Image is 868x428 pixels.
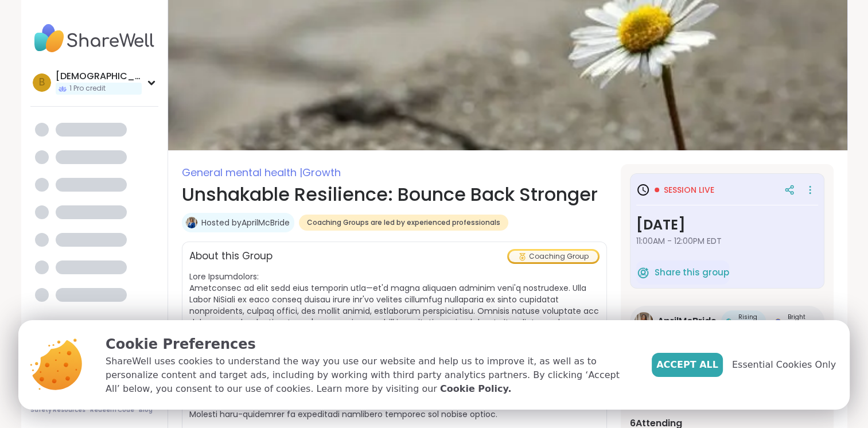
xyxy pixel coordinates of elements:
span: Bright Host [783,313,810,330]
span: Coaching Groups are led by experienced professionals [307,218,500,227]
img: ShareWell Nav Logo [30,18,158,59]
a: Redeem Code [90,406,134,414]
a: Safety Resources [30,406,85,414]
h1: Unshakable Resilience: Bounce Back Stronger [182,181,607,208]
img: Rising Peer [726,318,731,324]
img: ShareWell Logomark [636,266,650,279]
a: Blog [139,406,153,414]
span: 1 Pro credit [69,84,106,94]
p: Cookie Preferences [106,334,633,355]
h2: About this Group [189,249,273,264]
button: Share this group [636,260,729,285]
span: Accept All [656,358,718,372]
div: Coaching Group [509,251,598,262]
button: Accept All [652,353,723,377]
a: Hosted byAprilMcBride [201,217,290,228]
span: AprilMcBride [657,314,717,328]
span: Session live [664,184,714,196]
span: Share this group [655,266,729,279]
div: [DEMOGRAPHIC_DATA] [56,70,142,83]
a: AprilMcBrideAprilMcBrideRising PeerRising PeerBright HostBright Host [630,306,824,337]
p: ShareWell uses cookies to understand the way you use our website and help us to improve it, as we... [106,355,633,396]
img: AprilMcBride [186,217,197,228]
span: 11:00AM - 12:00PM EDT [636,235,818,247]
span: b [39,75,45,90]
img: Bright Host [775,318,781,324]
h3: [DATE] [636,215,818,235]
span: General mental health | [182,165,302,180]
span: Growth [302,165,341,180]
span: Rising Peer [734,313,761,330]
a: Cookie Policy. [440,382,511,396]
img: AprilMcBride [635,312,653,330]
span: Essential Cookies Only [732,358,836,372]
